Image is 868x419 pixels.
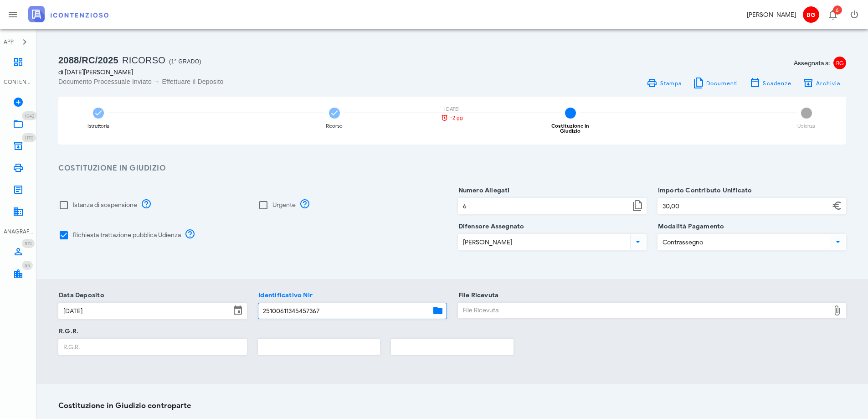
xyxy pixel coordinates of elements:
button: Distintivo [822,4,843,26]
input: Numero Allegati [458,198,630,214]
input: R.G.R. [59,339,247,355]
div: Costituzione in Giudizio [541,124,599,134]
label: Urgente [272,201,296,210]
label: Difensore Assegnato [456,222,524,231]
span: 2088/RC/2025 [58,55,118,65]
span: 55 [25,263,30,269]
div: [PERSON_NAME] [747,10,796,20]
div: CONTENZIOSO [4,78,33,86]
span: BG [803,6,819,23]
button: BG [800,4,822,26]
div: Istruttoria [87,124,109,129]
span: Stampa [659,80,682,87]
span: 3 [565,108,576,119]
label: Numero Allegati [456,186,510,195]
label: Data Deposito [56,291,104,300]
span: Scadenze [762,80,791,87]
span: Distintivo [833,5,842,15]
span: Ricorso [122,55,165,65]
label: Istanza di sospensione [73,201,137,210]
span: Distintivo [22,111,37,120]
h3: Costituzione in Giudizio [58,163,846,174]
span: 4 [801,108,812,119]
span: Archivia [816,80,841,87]
label: R.G.R. [56,327,78,336]
div: [DATE] [436,107,468,112]
input: Modalità Pagamento [658,234,828,250]
span: 1042 [25,113,34,119]
span: -2 gg [450,115,463,120]
label: File Ricevuta [456,291,499,300]
span: Distintivo [22,239,35,248]
input: Importo Contributo Unificato [658,198,830,214]
div: di [DATE][PERSON_NAME] [58,67,447,77]
span: 1170 [25,135,33,141]
label: Importo Contributo Unificato [655,186,752,195]
a: Stampa [641,77,687,89]
span: Documenti [706,80,739,87]
label: Identificativo Nir [256,291,313,300]
label: Richiesta trattazione pubblica Udienza [73,231,181,240]
span: (1° Grado) [169,58,201,65]
button: Archivia [797,77,846,89]
button: Documenti [687,77,744,89]
span: Distintivo [22,133,36,142]
div: Udienza [797,124,815,129]
div: Documento Processuale Inviato → Effettuare il Deposito [58,77,447,86]
h3: Costituzione in Giudizio controparte [58,400,846,412]
input: Difensore Assegnato [458,234,628,250]
span: Assegnata a: [794,58,830,68]
div: Ricorso [326,124,343,129]
img: logo-text-2x.png [28,6,108,22]
label: Modalità Pagamento [655,222,724,231]
span: BG [833,57,846,69]
span: Distintivo [22,261,33,270]
div: ANAGRAFICA [4,228,33,236]
span: 574 [25,241,32,247]
button: Scadenze [744,77,797,89]
div: File Ricevuta [458,303,830,318]
input: Identificativo Nir [258,303,430,319]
